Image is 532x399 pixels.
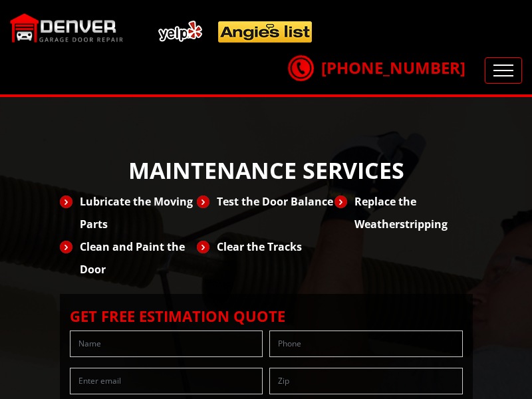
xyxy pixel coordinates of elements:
[485,57,522,84] button: Toggle navigation
[284,51,317,84] img: call.png
[70,331,263,357] input: Name
[60,235,198,281] li: Clean and Paint the Door
[288,57,465,78] a: [PHONE_NUMBER]
[60,157,473,184] h1: MAINTENANCE SERVICES
[269,368,463,394] input: Zip
[10,13,123,43] img: Denver.png
[60,190,198,235] li: Lubricate the Moving Parts
[197,235,334,258] li: Clear the Tracks
[70,368,263,394] input: Enter email
[153,15,318,48] img: add.png
[334,190,472,235] li: Replace the Weatherstripping
[66,307,466,325] h2: Get Free Estimation Quote
[197,190,334,213] li: Test the Door Balance
[269,331,463,357] input: Phone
